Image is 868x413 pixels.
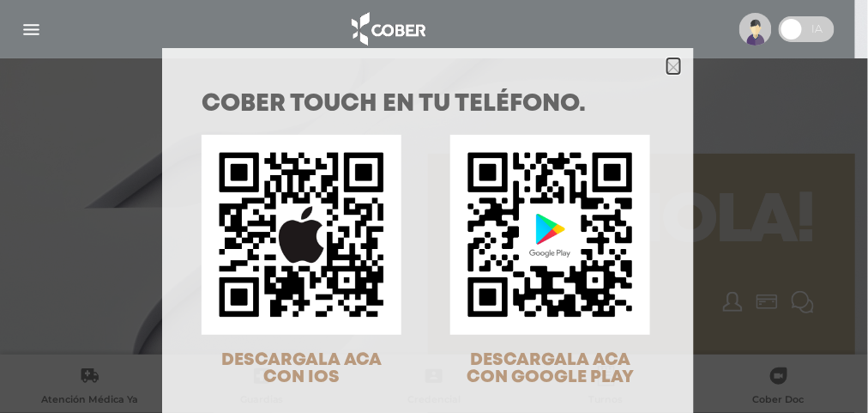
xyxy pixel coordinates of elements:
[202,135,401,335] img: qr-code
[450,135,650,335] img: qr-code
[667,58,680,74] button: Close
[221,352,382,386] span: DESCARGALA ACA CON IOS
[202,93,654,117] h1: COBER TOUCH en tu teléfono.
[467,352,634,386] span: DESCARGALA ACA CON GOOGLE PLAY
